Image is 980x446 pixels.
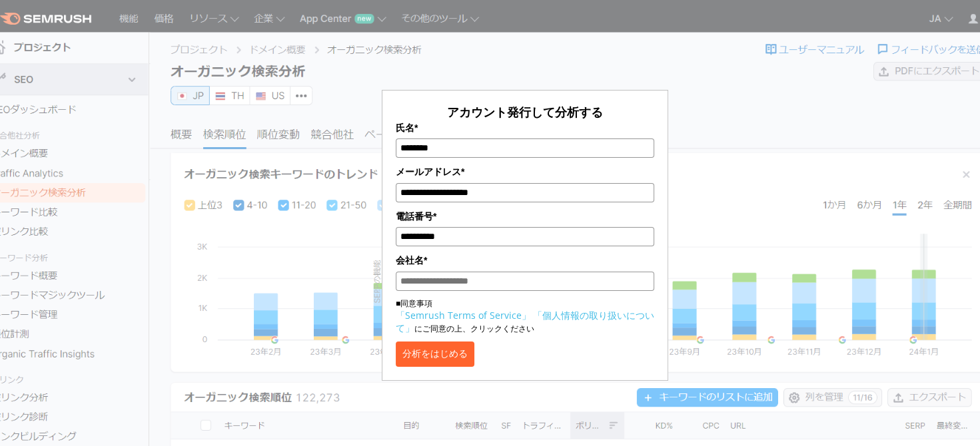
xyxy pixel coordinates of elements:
[396,341,474,367] button: 分析をはじめる
[396,164,654,179] label: メールアドレス*
[396,309,654,334] a: 「個人情報の取り扱いについて」
[447,104,603,120] span: アカウント発行して分析する
[396,298,654,335] p: ■同意事項 にご同意の上、クリックください
[396,309,531,322] a: 「Semrush Terms of Service」
[396,209,654,224] label: 電話番号*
